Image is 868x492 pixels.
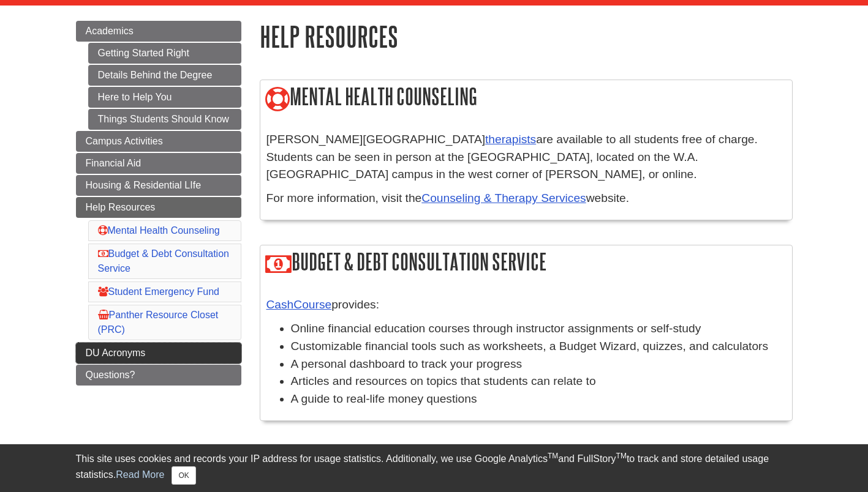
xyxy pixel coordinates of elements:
[86,158,142,168] span: Financial Aid
[76,21,241,42] a: Academics
[266,131,786,184] p: [PERSON_NAME][GEOGRAPHIC_DATA] are available to all students free of charge. Students can be seen...
[76,131,241,152] a: Campus Activities
[76,153,241,174] a: Financial Aid
[76,175,241,196] a: Housing & Residential LIfe
[88,65,241,86] a: Details Behind the Degree
[88,43,241,64] a: Getting Started Right
[291,390,786,408] li: A guide to real-life money questions
[548,452,558,460] sup: TM
[86,180,202,190] span: Housing & Residential LIfe
[260,21,793,52] h1: Help Resources
[172,466,195,485] button: Close
[86,136,163,146] span: Campus Activities
[291,338,786,356] li: Customizable financial tools such as worksheets, a Budget Wizard, quizzes, and calculators
[291,320,786,338] li: Online financial education courses through instructor assignments or self-study
[98,225,220,236] a: Mental Health Counseling
[88,109,241,130] a: Things Students Should Know
[485,133,536,146] a: therapists
[86,202,156,212] span: Help Resources
[86,370,135,380] span: Questions?
[260,80,792,115] h2: Mental Health Counseling
[76,365,241,386] a: Questions?
[260,245,792,280] h2: Budget & Debt Consultation Service
[421,192,586,204] a: Counseling & Therapy Services
[266,298,332,311] a: CashCourse
[291,373,786,390] li: Articles and resources on topics that students can relate to
[88,87,241,108] a: Here to Help You
[98,310,219,335] a: Panther Resource Closet (PRC)
[98,286,219,297] a: Student Emergency Fund
[98,248,229,274] a: Budget & Debt Consultation Service
[116,469,164,480] a: Read More
[86,348,146,358] span: DU Acronyms
[76,197,241,218] a: Help Resources
[616,452,627,460] sup: TM
[266,190,786,207] p: For more information, visit the website.
[291,356,786,373] li: A personal dashboard to track your progress
[76,452,793,485] div: This site uses cookies and records your IP address for usage statistics. Additionally, we use Goo...
[86,26,134,36] span: Academics
[76,21,241,386] div: Guide Page Menu
[76,343,241,363] a: DU Acronyms
[266,296,786,314] p: provides:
